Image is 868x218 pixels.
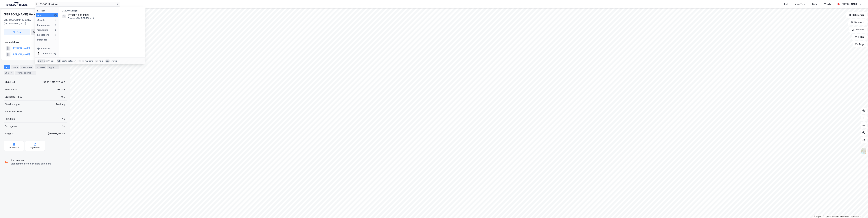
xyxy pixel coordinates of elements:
[59,7,145,13] div: Eiendommer (1)
[853,41,867,47] button: Tags
[5,132,14,135] div: Tinglyst
[812,2,818,6] div: Bolig
[37,33,49,37] div: Leietakere
[61,95,65,99] div: 0 ㎡
[4,40,66,44] div: Hjemmelshaver
[853,203,868,218] div: Kontrollprogram for chat
[849,27,867,33] button: Analyse
[4,65,10,69] div: Info
[54,29,57,31] div: 0
[62,124,65,128] div: Nei
[5,88,17,91] div: Tomteareal
[54,14,57,17] div: 1
[5,102,20,106] div: Eiendomstype
[62,60,76,62] div: neste kategori
[68,13,141,17] span: [STREET_ADDRESS]
[54,66,57,69] div: 2
[46,60,54,62] div: nytt søk
[54,19,57,21] div: 0
[41,52,56,55] div: Delete history
[823,215,838,218] a: OpenStreetMap
[4,18,42,25] div: 3117, [GEOGRAPHIC_DATA], [GEOGRAPHIC_DATA]
[57,88,65,91] div: 1 008 ㎡
[110,60,117,62] div: avbryt
[824,2,833,6] div: Verktøy
[794,2,805,6] div: Mine Tags
[54,39,57,41] div: 0
[37,59,46,63] div: Ctrl + k
[62,117,65,121] div: Nei
[11,162,51,166] div: Eiendommen er eid av flere gårdeiere
[39,2,117,6] input: Søk på adresse, matrikkel, gårdeiere, leietakere eller personer
[852,34,867,40] button: Filter
[839,215,854,218] a: Improve this map
[37,28,48,32] div: Gårdeiere
[68,17,94,19] span: Eiendom • 3205-81-106-0-0
[105,59,110,63] div: esc
[47,65,59,69] div: Bygg
[5,2,28,6] img: logo.a4113a55bc3d86da70a041830d287a7e.svg
[85,60,93,62] div: markere
[11,65,19,69] div: Eiere
[54,34,57,36] div: 0
[10,71,13,74] div: 1
[43,80,65,84] div: 3905-1011-128-0-0
[5,124,17,128] div: Festegrunn
[4,12,39,17] div: [PERSON_NAME] Vei 40
[35,65,46,69] div: Datasett
[11,158,51,162] div: Delt eieskap
[37,47,51,50] div: Historikk
[5,110,22,113] div: Antall leietakere
[4,29,30,35] button: Tag
[54,24,57,26] div: 1
[853,203,868,218] iframe: Chat Widget
[814,215,822,218] a: Mapbox
[37,10,58,12] div: Kategori
[15,71,36,75] div: Transaksjoner
[99,60,103,62] div: velg
[64,110,65,113] div: 0
[32,71,35,74] div: 5
[37,23,51,27] div: Eiendommer
[861,148,867,154] img: Z
[37,38,47,42] div: Personer
[5,117,15,121] div: Punktleie
[9,146,19,149] div: Geoinnsyn
[5,95,22,99] div: Bruksareal (BRA)
[841,2,858,6] div: [PERSON_NAME]
[57,59,61,63] div: tab
[20,65,33,69] div: Leietakere
[5,80,15,84] div: Matrikkel
[30,146,40,149] div: Miljøstatus
[4,71,14,75] div: ESG
[56,102,65,106] div: Enebolig
[848,19,867,25] button: Datasett
[54,47,57,50] div: 0
[48,132,65,135] div: [PERSON_NAME]
[37,13,41,17] div: Alle
[783,2,788,6] div: Kart
[37,18,45,22] div: Google
[846,12,867,18] button: Bokmerker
